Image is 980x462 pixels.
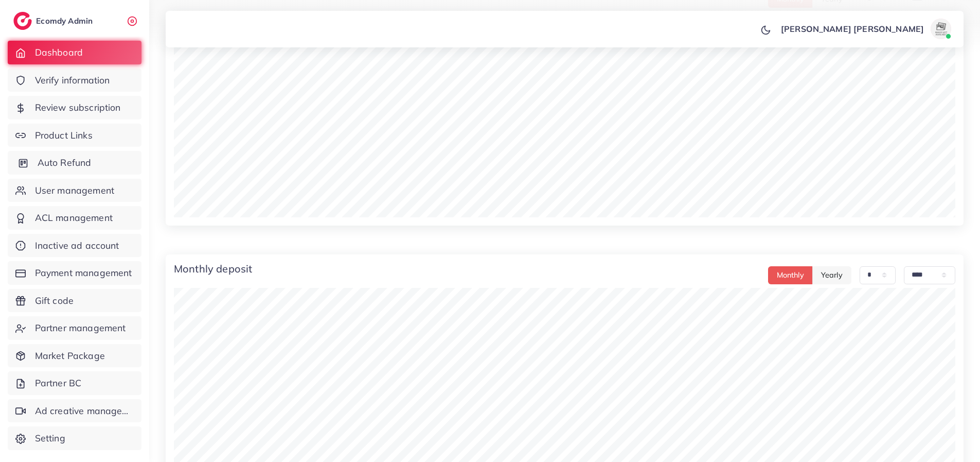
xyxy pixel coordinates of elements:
a: ACL management [8,206,141,230]
span: Market Package [35,349,105,363]
span: ACL management [35,211,113,225]
a: Setting [8,426,141,450]
span: Product Links [35,129,93,142]
span: Payment management [35,266,132,280]
span: Auto Refund [38,156,92,169]
a: Market Package [8,344,141,368]
span: User management [35,184,114,197]
a: User management [8,179,141,202]
span: Gift code [35,294,74,307]
a: Ad creative management [8,399,141,423]
a: Partner management [8,316,141,340]
a: Payment management [8,261,141,285]
h4: Monthly deposit [174,263,252,275]
a: Dashboard [8,41,141,64]
span: Partner management [35,321,126,335]
a: Auto Refund [8,151,141,175]
a: [PERSON_NAME] [PERSON_NAME]avatar [775,19,955,39]
span: Setting [35,432,65,445]
button: Yearly [812,266,851,284]
span: Dashboard [35,46,83,59]
button: Monthly [768,266,813,284]
a: Gift code [8,289,141,313]
span: Partner BC [35,377,82,390]
a: Inactive ad account [8,234,141,258]
a: Partner BC [8,371,141,395]
span: Ad creative management [35,404,134,418]
span: Review subscription [35,101,121,114]
h2: Ecomdy Admin [36,16,95,26]
span: Inactive ad account [35,239,119,252]
p: [PERSON_NAME] [PERSON_NAME] [781,23,924,35]
a: Verify information [8,69,141,92]
a: logoEcomdy Admin [13,12,95,30]
img: logo [13,12,32,30]
span: Verify information [35,74,110,87]
a: Product Links [8,124,141,147]
a: Review subscription [8,96,141,119]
